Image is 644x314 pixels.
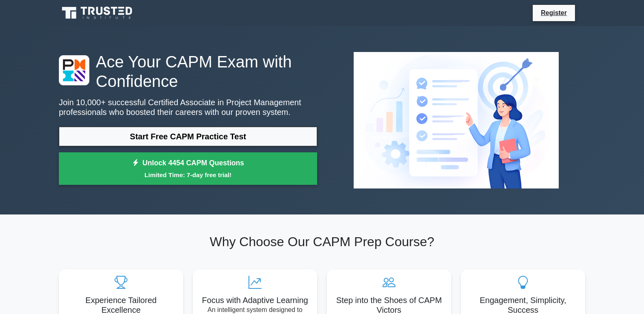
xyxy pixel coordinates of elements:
[59,127,317,146] a: Start Free CAPM Practice Test
[59,52,317,91] h1: Ace Your CAPM Exam with Confidence
[536,8,572,18] a: Register
[59,97,317,117] p: Join 10,000+ successful Certified Associate in Project Management professionals who boosted their...
[347,45,565,195] img: Certified Associate in Project Management Preview
[59,152,317,185] a: Unlock 4454 CAPM QuestionsLimited Time: 7-day free trial!
[69,170,307,180] small: Limited Time: 7-day free trial!
[59,234,585,249] h2: Why Choose Our CAPM Prep Course?
[199,295,311,305] h5: Focus with Adaptive Learning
